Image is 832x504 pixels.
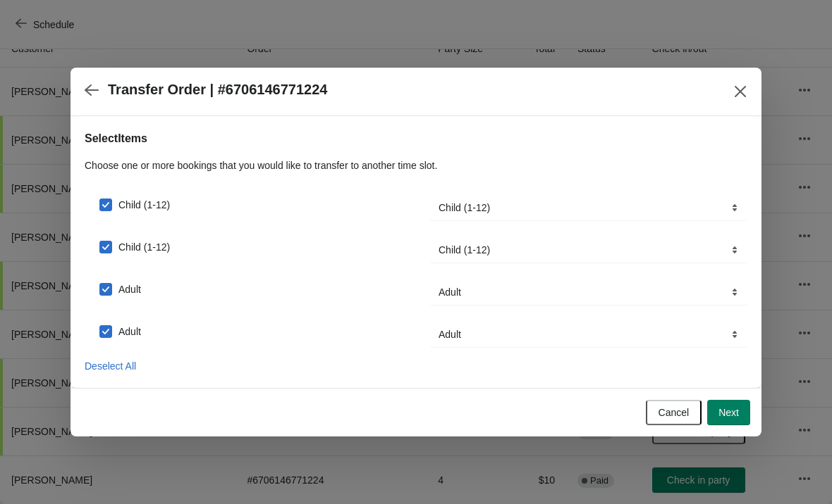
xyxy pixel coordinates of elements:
span: Child (1-12) [118,240,170,254]
button: Next [707,400,750,425]
h2: Transfer Order | #6706146771224 [108,82,327,98]
button: Close [728,79,753,104]
span: Next [718,407,739,418]
button: Deselect All [79,353,142,379]
h2: Select Items [85,130,747,147]
span: Cancel [659,407,690,418]
span: Child (1-12) [118,198,170,212]
button: Cancel [646,400,702,425]
span: Adult [118,325,141,339]
span: Deselect All [85,360,136,372]
p: Choose one or more bookings that you would like to transfer to another time slot. [85,158,747,172]
span: Adult [118,282,141,296]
